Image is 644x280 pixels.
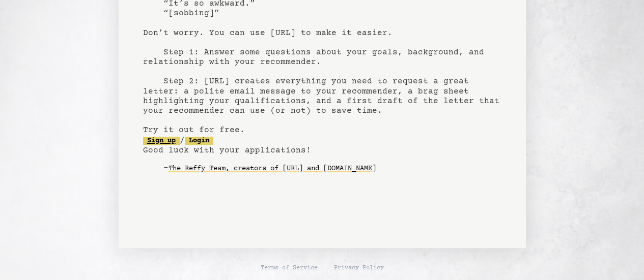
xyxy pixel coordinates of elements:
div: - [163,164,501,174]
a: Privacy Policy [334,264,384,272]
a: Login [185,137,213,145]
a: The Reffy Team, creators of [URL] and [DOMAIN_NAME] [169,161,376,177]
a: Sign up [143,137,180,145]
a: Terms of Service [261,264,318,272]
